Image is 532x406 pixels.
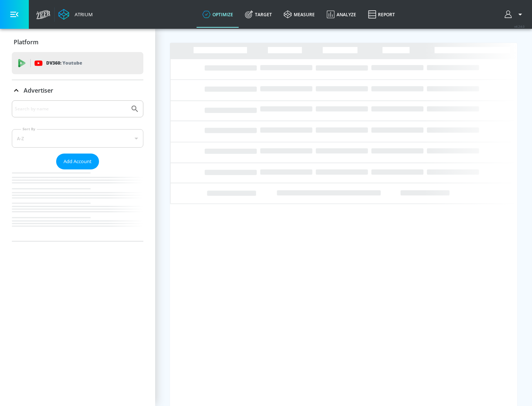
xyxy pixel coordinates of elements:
[58,9,93,20] a: Atrium
[12,100,143,241] div: Advertiser
[24,86,53,94] p: Advertiser
[362,1,401,28] a: Report
[239,1,278,28] a: Target
[15,104,127,114] input: Search by name
[64,157,92,166] span: Add Account
[14,38,38,46] p: Platform
[21,127,37,131] label: Sort By
[72,11,93,18] div: Atrium
[197,1,239,28] a: optimize
[12,129,143,148] div: A-Z
[12,80,143,101] div: Advertiser
[12,52,143,74] div: DV360: Youtube
[62,59,82,67] p: Youtube
[321,1,362,28] a: Analyze
[514,24,525,28] span: v 4.24.0
[12,169,143,241] nav: list of Advertiser
[46,59,82,67] p: DV360:
[278,1,321,28] a: measure
[12,32,143,52] div: Platform
[56,154,99,169] button: Add Account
